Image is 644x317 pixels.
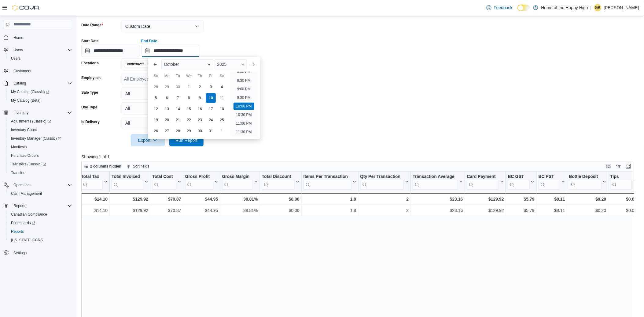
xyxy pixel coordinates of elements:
div: Total Tax [81,174,103,179]
div: $8.11 [539,207,565,214]
div: $8.11 [539,195,565,203]
a: Inventory Manager (Classic) [6,134,75,143]
button: Cash Management [6,189,75,198]
span: Dashboards [9,219,72,227]
ul: Time [230,72,258,137]
div: day-24 [206,115,216,125]
span: Manifests [11,145,27,149]
button: Enter fullscreen [625,163,632,170]
span: Home [13,35,23,40]
input: Dark Mode [517,5,530,11]
div: day-29 [184,126,194,136]
input: Press the down key to open a popover containing a calendar. [81,45,140,57]
div: Qty Per Transaction [360,174,404,179]
span: Dashboards [11,221,35,225]
div: $0.00 [610,207,637,214]
button: All [122,88,204,100]
div: Fr [206,71,216,81]
div: day-30 [173,82,183,92]
button: Home [1,33,75,42]
button: Inventory [1,108,75,117]
button: Reports [1,202,75,210]
button: Qty Per Transaction [360,174,409,189]
button: Keyboard shortcuts [605,163,613,170]
span: Inventory Manager (Classic) [11,136,61,141]
nav: Complex example [4,31,72,273]
div: 1.8 [304,195,356,203]
a: Transfers (Classic) [6,160,75,168]
button: Users [6,54,75,63]
li: 10:30 PM [234,111,254,119]
span: Sort fields [133,164,149,169]
button: Catalog [11,80,28,87]
div: day-23 [195,115,205,125]
a: Adjustments (Classic) [9,118,53,125]
a: Adjustments (Classic) [6,117,75,126]
label: End Date [141,39,157,43]
div: day-20 [162,115,172,125]
div: Items Per Transaction [304,174,351,179]
div: Transaction Average [413,174,458,189]
div: Button. Open the month selector. October is currently selected. [161,59,213,69]
div: Qty Per Transaction [360,174,404,189]
li: 11:30 PM [234,128,254,136]
span: GB [595,4,600,11]
div: $44.95 [185,207,218,214]
span: Cash Management [9,190,72,197]
div: day-15 [184,104,194,114]
a: Transfers (Classic) [9,160,49,168]
div: Tips [610,174,632,179]
button: Users [1,46,75,54]
button: Transaction Average [413,174,463,189]
div: Gross Margin [222,174,253,179]
span: Reports [9,228,72,235]
button: Total Invoiced [112,174,148,189]
div: day-1 [217,126,227,136]
a: Manifests [9,143,29,151]
li: 9:30 PM [235,94,253,101]
a: [US_STATE] CCRS [9,236,45,244]
button: Canadian Compliance [6,210,75,219]
div: day-19 [151,115,161,125]
button: Total Cost [152,174,181,189]
div: day-31 [206,126,216,136]
div: BC GST [508,174,530,189]
div: $44.95 [185,195,218,203]
button: BC PST [539,174,565,189]
button: [US_STATE] CCRS [6,236,75,244]
div: $70.87 [152,195,181,203]
button: Sort fields [124,163,152,170]
div: Tu [173,71,183,81]
div: $5.79 [508,207,535,214]
div: day-13 [162,104,172,114]
button: 2 columns hidden [82,163,124,170]
div: day-6 [162,93,172,103]
div: $70.87 [152,207,181,214]
div: $0.20 [569,207,606,214]
span: 2 columns hidden [90,164,121,169]
button: Bottle Deposit [569,174,606,189]
li: 8:00 PM [235,68,253,76]
span: Users [13,47,23,52]
div: Total Invoiced [112,174,143,179]
p: | [591,4,592,11]
div: BC GST [508,174,530,179]
div: Total Tax [81,174,103,189]
span: My Catalog (Classic) [9,88,72,96]
span: Catalog [13,81,26,86]
button: Tips [610,174,637,189]
span: Cash Management [11,191,42,196]
div: Gross Profit [185,174,213,189]
span: Washington CCRS [9,236,72,244]
a: Reports [9,228,26,235]
div: Total Cost [152,174,176,189]
span: Canadian Compliance [11,212,47,217]
span: Catalog [11,80,72,87]
div: day-7 [173,93,183,103]
div: Bottle Deposit [569,174,602,179]
label: Is Delivery [81,119,100,124]
div: $0.00 [610,195,637,203]
span: October [164,62,179,67]
span: My Catalog (Beta) [11,98,41,103]
div: Card Payment [467,174,499,189]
